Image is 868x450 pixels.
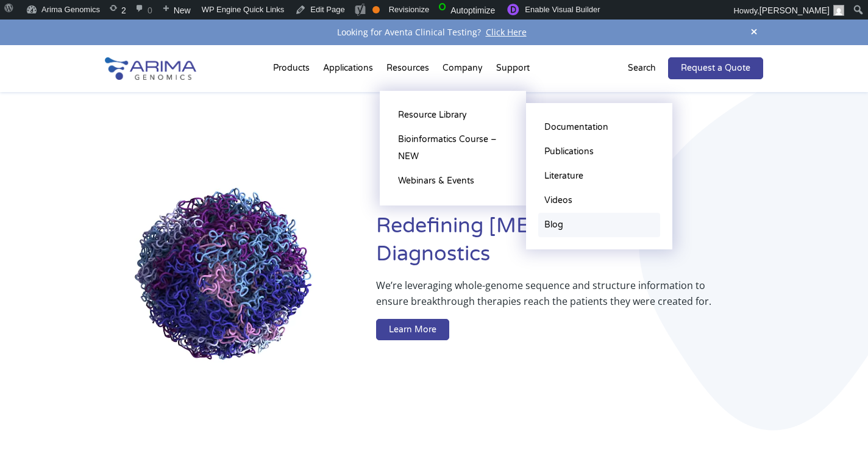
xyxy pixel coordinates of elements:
[376,319,449,341] a: Learn More
[105,24,763,40] div: Looking for Aventa Clinical Testing?
[376,277,714,319] p: We’re leveraging whole-genome sequence and structure information to ensure breakthrough therapies...
[538,188,660,213] a: Videos
[628,60,656,76] p: Search
[538,115,660,140] a: Documentation
[392,169,514,193] a: Webinars & Events
[376,212,763,277] h1: Redefining [MEDICAL_DATA] Diagnostics
[668,57,763,79] a: Request a Quote
[372,6,380,13] div: OK
[538,140,660,164] a: Publications
[759,5,830,15] span: [PERSON_NAME]
[105,57,196,80] img: Arima-Genomics-logo
[538,164,660,188] a: Literature
[538,213,660,237] a: Blog
[392,127,514,169] a: Bioinformatics Course – NEW
[807,391,868,450] iframe: Chat Widget
[392,103,514,127] a: Resource Library
[481,26,532,38] a: Click Here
